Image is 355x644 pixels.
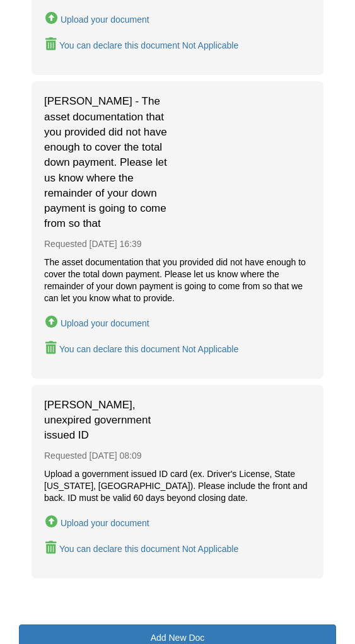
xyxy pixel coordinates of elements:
[61,518,149,528] div: Upload your document
[44,232,311,256] div: Requested [DATE] 16:39
[44,540,240,557] button: Declare Sybil Carter - Valid, unexpired government issued ID not applicable
[44,256,311,304] div: The asset documentation that you provided did not have enough to cover the total down payment. Pl...
[44,468,311,504] div: Upload a government issued ID card (ex. Driver's License, State [US_STATE], [GEOGRAPHIC_DATA]). P...
[59,40,238,50] div: You can declare this document Not Applicable
[44,398,170,444] span: [PERSON_NAME], unexpired government issued ID
[44,340,240,357] button: Declare Sybil Carter - The asset documentation that you provided did not have enough to cover the...
[59,544,238,554] div: You can declare this document Not Applicable
[44,313,151,331] button: Upload Sybil Carter - The asset documentation that you provided did not have enough to cover the ...
[44,9,151,28] button: Upload Sybil Carter - Most recent Social Security Award letter
[44,513,151,531] button: Upload Sybil Carter - Valid, unexpired government issued ID
[61,318,149,328] div: Upload your document
[44,94,170,232] span: [PERSON_NAME] - The asset documentation that you provided did not have enough to cover the total ...
[44,444,311,468] div: Requested [DATE] 08:09
[61,14,149,25] div: Upload your document
[59,344,238,354] div: You can declare this document Not Applicable
[44,37,240,54] button: Declare Sybil Carter - Most recent Social Security Award letter not applicable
